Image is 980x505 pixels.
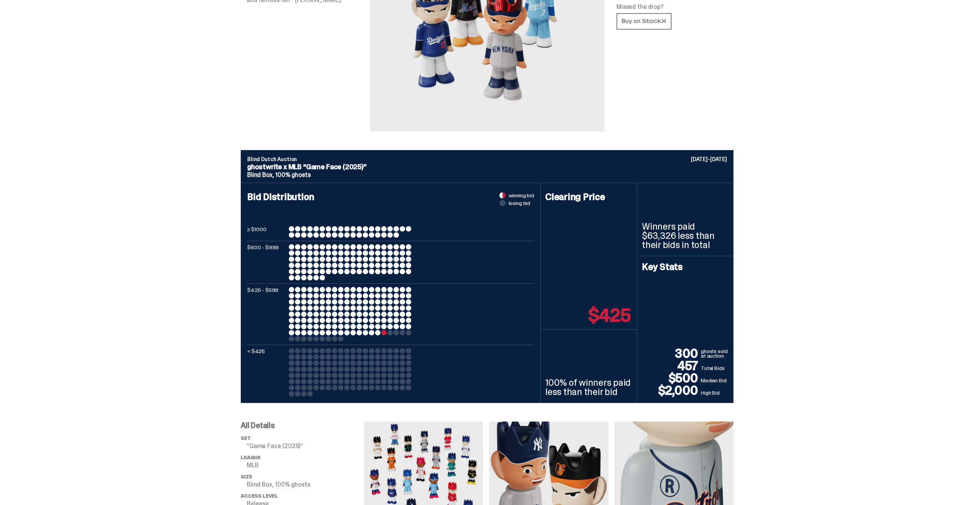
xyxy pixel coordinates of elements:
span: Size [241,473,252,480]
h4: Bid Distribution [247,192,534,226]
p: 300 [642,347,701,360]
p: $425 - $599 [247,287,286,342]
p: < $425 [247,348,286,397]
p: 100% of winners paid less than their bid [545,378,632,397]
span: winning bid [509,193,534,198]
span: 100% ghosts [275,171,310,179]
p: $425 [588,306,631,325]
p: ghosts sold at auction [701,349,729,360]
p: High Bid [701,389,729,397]
span: Blind Box, [247,171,274,179]
h4: Clearing Price [545,192,632,202]
p: $600 - $999 [247,244,286,280]
p: Blind Box, 100% ghosts [247,482,364,488]
p: ghostwrite x MLB “Game Face (2025)” [247,163,727,170]
span: League [241,454,261,461]
p: MLB [247,462,364,468]
p: [DATE]-[DATE] [691,157,727,162]
p: Missed the drop? [616,4,727,10]
p: $2,000 [642,384,701,397]
p: Winners paid $63,326 less than their bids in total [642,222,729,250]
h4: Key Stats [642,262,729,272]
span: Access Level [241,493,278,499]
span: set [241,435,251,442]
p: Blind Dutch Auction [247,157,727,162]
span: losing bid [509,200,531,206]
p: 457 [642,360,701,372]
p: All Details [241,422,364,429]
p: $500 [642,372,701,384]
p: “Game Face (2025)” [247,443,364,449]
p: Total Bids [701,364,729,372]
p: ≥ $1000 [247,226,286,238]
p: Median Bid [701,377,729,384]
